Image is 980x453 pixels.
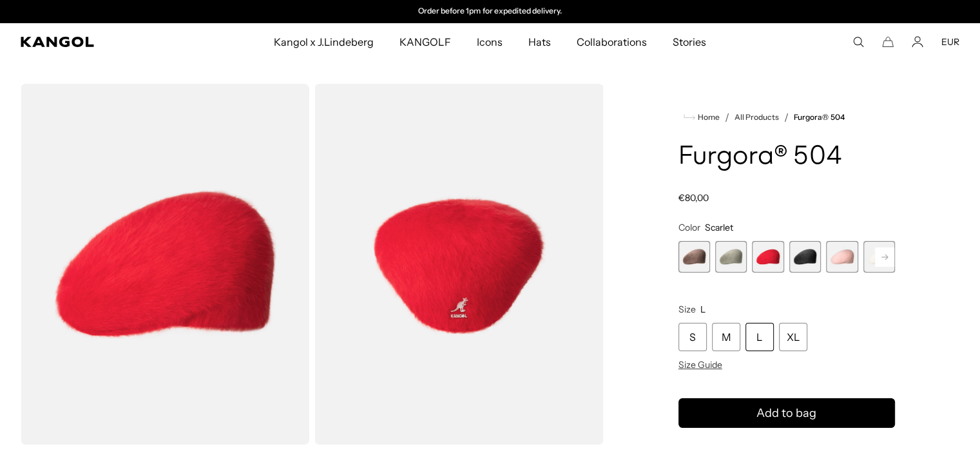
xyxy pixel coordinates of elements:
div: 2 of 7 [715,241,747,273]
div: Announcement [358,6,623,17]
span: Hats [528,23,551,61]
span: KANGOLF [399,23,450,61]
a: Collaborations [564,23,660,61]
div: S [678,323,707,351]
label: Moss Grey [715,241,747,273]
span: Size Guide [678,359,722,371]
a: Stories [660,23,719,61]
label: Scarlet [752,241,783,273]
span: Collaborations [577,23,647,61]
div: M [712,323,740,351]
button: Cart [882,36,894,48]
a: Furgora® 504 [794,113,844,122]
label: Dusty Rose [826,241,858,273]
span: Stories [673,23,706,61]
span: €80,00 [678,192,709,204]
a: Home [684,111,720,123]
a: KANGOLF [387,23,463,61]
div: L [745,323,774,351]
div: 2 of 2 [358,6,623,17]
div: 3 of 7 [752,241,783,273]
h1: Furgora® 504 [678,143,895,171]
span: Kangol x J.Lindeberg [274,23,374,61]
li: / [720,110,729,125]
button: EUR [941,36,959,48]
span: Home [695,113,720,122]
slideshow-component: Announcement bar [358,6,623,17]
nav: breadcrumbs [678,110,895,125]
span: Add to bag [756,405,816,422]
a: Kangol x J.Lindeberg [261,23,387,61]
span: Color [678,222,700,233]
div: 6 of 7 [863,241,895,273]
a: Account [912,36,923,48]
a: All Products [735,113,779,122]
div: XL [779,323,807,351]
div: 5 of 7 [826,241,858,273]
summary: Search here [852,36,864,48]
img: color-scarlet [314,84,603,445]
button: Add to bag [678,398,895,428]
a: Hats [515,23,564,61]
label: Black [789,241,821,273]
span: Scarlet [705,222,733,233]
img: color-scarlet [21,84,309,445]
div: 1 of 7 [678,241,710,273]
span: L [700,304,706,315]
a: Icons [463,23,515,61]
a: Kangol [21,37,180,47]
span: Icons [476,23,502,61]
div: 4 of 7 [789,241,821,273]
label: Cocoa [678,241,710,273]
li: / [779,110,789,125]
label: Ivory [863,241,895,273]
span: Size [678,304,696,315]
p: Order before 1pm for expedited delivery. [418,6,562,17]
